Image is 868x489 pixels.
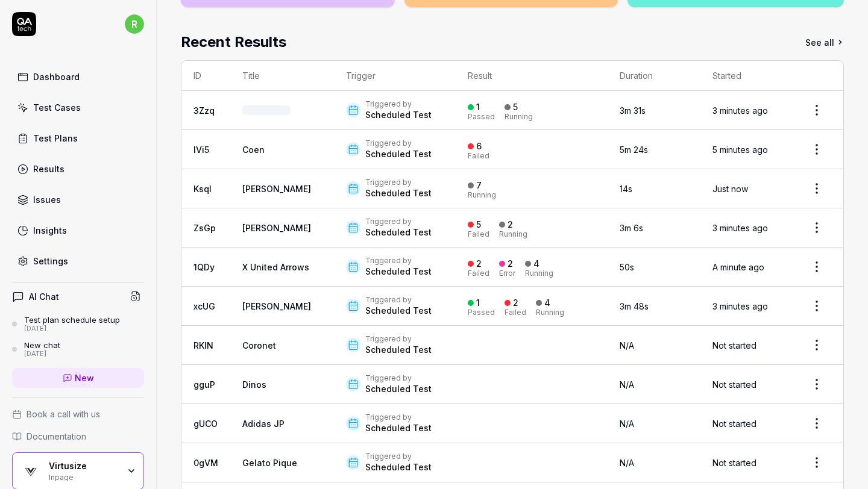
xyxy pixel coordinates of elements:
[193,184,212,194] a: KsqI
[12,65,144,89] a: Dashboard
[365,187,432,199] div: Scheduled Test
[620,262,634,272] time: 50s
[620,184,632,194] time: 14s
[33,70,80,83] div: Dashboard
[365,461,432,473] div: Scheduled Test
[712,262,764,272] time: A minute ago
[700,404,790,443] td: Not started
[620,145,648,155] time: 5m 24s
[499,270,515,277] div: Error
[365,226,432,238] div: Scheduled Test
[476,258,482,269] div: 2
[365,178,432,187] div: Triggered by
[620,301,649,311] time: 3m 48s
[712,105,768,116] time: 3 minutes ago
[242,458,297,468] a: Gelato Pique
[476,219,481,230] div: 5
[33,132,78,145] div: Test Plans
[49,461,119,472] div: Virtusize
[505,309,526,316] div: Failed
[125,14,144,34] span: r
[27,408,100,420] span: Book a call with us
[12,249,144,273] a: Settings
[242,223,311,233] a: [PERSON_NAME]
[12,315,144,333] a: Test plan schedule setup[DATE]
[365,383,432,395] div: Scheduled Test
[12,340,144,358] a: New chat[DATE]
[242,262,309,272] a: X United Arrows
[365,148,432,160] div: Scheduled Test
[365,139,432,148] div: Triggered by
[20,460,42,482] img: Virtusize Logo
[193,145,209,155] a: IVi5
[24,340,60,350] div: New chat
[468,309,495,316] div: Passed
[508,258,513,269] div: 2
[620,419,634,429] span: N/A
[181,61,230,91] th: ID
[29,290,59,303] h4: AI Chat
[508,219,513,230] div: 2
[513,297,518,308] div: 2
[513,102,518,113] div: 5
[505,113,533,120] div: Running
[620,105,646,116] time: 3m 31s
[27,430,86,443] span: Documentation
[365,422,432,434] div: Scheduled Test
[193,105,215,116] a: 3Zzq
[12,188,144,211] a: Issues
[525,270,553,277] div: Running
[365,373,432,383] div: Triggered by
[536,309,564,316] div: Running
[33,255,68,267] div: Settings
[365,344,432,356] div: Scheduled Test
[193,223,216,233] a: ZsGp
[193,340,213,350] a: RKlN
[499,231,527,238] div: Running
[533,258,539,269] div: 4
[805,31,844,53] a: See all
[193,262,215,272] a: 1QDy
[365,256,432,266] div: Triggered by
[365,295,432,305] div: Triggered by
[620,379,634,390] span: N/A
[24,350,60,358] div: [DATE]
[242,419,285,429] a: Adidas JP
[242,145,265,155] a: Coen
[700,443,790,482] td: Not started
[476,141,482,152] div: 6
[12,408,144,420] a: Book a call with us
[242,340,276,350] a: Coronet
[125,12,144,36] button: r
[365,452,432,461] div: Triggered by
[365,266,432,278] div: Scheduled Test
[230,61,334,91] th: Title
[242,379,266,390] a: Dinos
[468,113,495,120] div: Passed
[468,270,489,277] div: Failed
[476,297,480,308] div: 1
[712,145,768,155] time: 5 minutes ago
[468,152,489,160] div: Failed
[365,217,432,226] div: Triggered by
[242,301,311,311] a: [PERSON_NAME]
[181,31,286,53] h2: Recent Results
[365,334,432,344] div: Triggered by
[608,61,700,91] th: Duration
[700,365,790,404] td: Not started
[468,231,489,238] div: Failed
[456,61,607,91] th: Result
[33,163,64,175] div: Results
[365,99,432,109] div: Triggered by
[49,472,119,481] div: Inpage
[12,430,144,443] a: Documentation
[242,184,311,194] a: [PERSON_NAME]
[33,193,61,206] div: Issues
[365,305,432,317] div: Scheduled Test
[468,192,496,199] div: Running
[12,126,144,150] a: Test Plans
[544,297,550,308] div: 4
[193,458,218,468] a: 0gVM
[24,315,120,325] div: Test plan schedule setup
[700,326,790,365] td: Not started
